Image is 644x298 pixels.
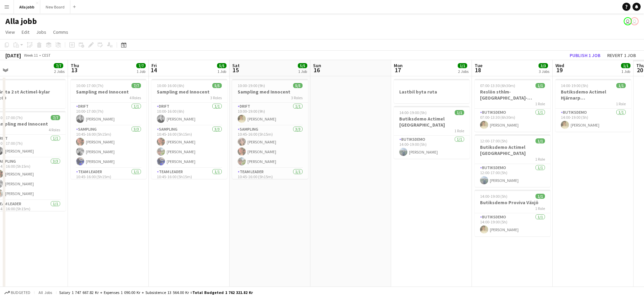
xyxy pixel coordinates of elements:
[5,16,37,26] h1: Alla jobb
[192,290,253,295] span: Total Budgeted 1 762 321.82 kr
[3,289,31,296] button: Budgeted
[5,29,15,35] span: View
[14,0,40,13] button: Alla jobb
[604,51,639,60] button: Revert 1 job
[42,53,51,58] div: CEST
[3,28,18,36] a: View
[53,29,68,35] span: Comms
[36,29,46,35] span: Jobs
[5,52,21,59] div: [DATE]
[19,28,32,36] a: Edit
[22,29,29,35] span: Edit
[624,17,632,25] app-user-avatar: August Löfgren
[33,28,49,36] a: Jobs
[59,290,253,295] div: Salary 1 747 667.82 kr + Expenses 1 090.00 kr + Subsistence 13 564.00 kr =
[50,28,71,36] a: Comms
[11,290,30,295] span: Budgeted
[567,51,603,60] button: Publish 1 job
[37,290,53,295] span: All jobs
[630,17,639,25] app-user-avatar: Stina Dahl
[40,0,70,13] button: New Board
